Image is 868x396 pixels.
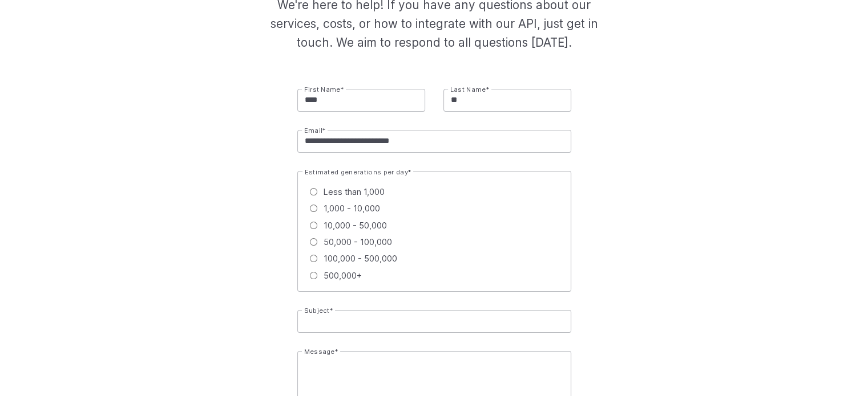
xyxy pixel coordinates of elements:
[324,252,397,265] span: 100,000 - 500,000
[304,348,335,356] span: Message
[324,269,362,282] span: 500,000+
[324,185,385,198] span: Less than 1,000
[450,85,486,93] span: Last Name
[310,238,317,246] input: 50,000 - 100,000
[310,272,317,279] input: 500,000+
[324,202,380,215] span: 1,000 - 10,000
[310,188,317,195] input: Less than 1,000
[310,222,317,229] input: 10,000 - 50,000
[324,219,387,232] span: 10,000 - 50,000
[324,235,392,248] span: 50,000 - 100,000
[310,255,317,262] input: 100,000 - 500,000
[305,168,408,176] span: Estimated generations per day
[310,205,317,212] input: 1,000 - 10,000
[304,307,330,315] span: Subject
[304,126,323,134] span: Email
[304,85,341,93] span: First Name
